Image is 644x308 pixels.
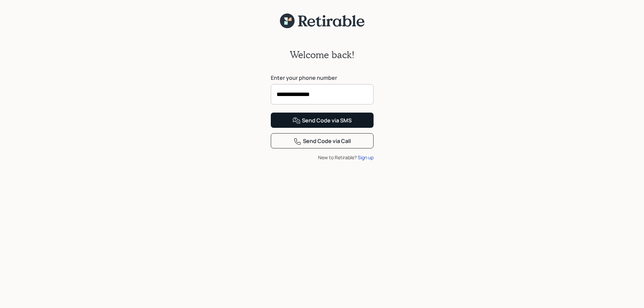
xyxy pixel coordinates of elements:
[271,74,374,81] label: Enter your phone number
[271,133,374,148] button: Send Code via Call
[292,117,352,125] div: Send Code via SMS
[293,137,351,145] div: Send Code via Call
[271,154,374,161] div: New to Retirable?
[271,113,374,128] button: Send Code via SMS
[290,49,355,61] h2: Welcome back!
[358,154,374,161] div: Sign up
